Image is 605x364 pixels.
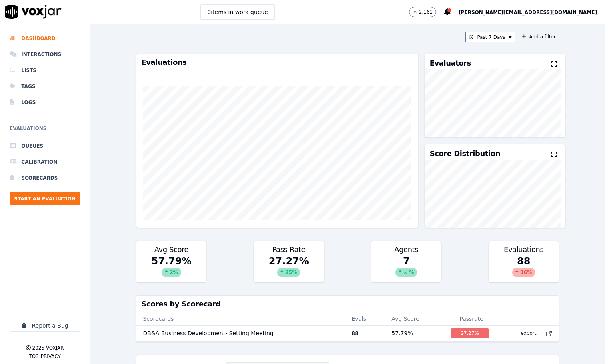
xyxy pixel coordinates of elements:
div: 36 % [512,268,535,277]
h6: Evaluations [10,124,80,138]
button: 2,161 [409,7,436,17]
td: 57.79 % [385,325,444,341]
div: 2 % [162,268,181,277]
td: DB&A Business Development- Setting Meeting [136,325,345,341]
button: export [515,327,543,340]
button: Add a filter [519,32,559,42]
h3: Pass Rate [259,246,319,253]
button: Report a Bug [10,320,80,332]
td: 88 [345,325,385,341]
div: 88 [489,255,559,282]
h3: Scores by Scorecard [141,300,553,308]
h3: Evaluations [494,246,554,253]
h3: Score Distribution [430,150,500,157]
h3: Agents [376,246,436,253]
button: Past 7 Days [465,32,515,42]
button: Privacy [41,353,61,360]
div: 27.27 % [451,328,489,338]
a: Logs [10,94,80,110]
th: Avg Score [385,312,444,325]
div: 57.79 % [136,255,206,282]
a: Lists [10,62,80,78]
a: Dashboard [10,30,80,46]
button: TOS [29,353,38,360]
th: Evals [345,312,385,325]
img: voxjar logo [5,5,62,19]
a: Queues [10,138,80,154]
span: [PERSON_NAME][EMAIL_ADDRESS][DOMAIN_NAME] [459,10,597,15]
a: Calibration [10,154,80,170]
p: 2025 Voxjar [32,345,64,351]
th: Passrate [444,312,499,325]
h3: Avg Score [141,246,201,253]
a: Interactions [10,46,80,62]
a: Tags [10,78,80,94]
div: 27.27 % [254,255,324,282]
h3: Evaluations [141,59,413,66]
h3: Evaluators [430,60,471,67]
th: Scorecards [136,312,345,325]
button: 0items in work queue [200,4,275,20]
p: 2,161 [419,9,433,15]
button: Start an Evaluation [10,192,80,205]
div: 7 [371,255,441,282]
button: 2,161 [409,7,444,17]
a: Scorecards [10,170,80,186]
button: [PERSON_NAME][EMAIL_ADDRESS][DOMAIN_NAME] [459,7,605,17]
div: ∞ % [395,268,417,277]
div: 25 % [277,268,300,277]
